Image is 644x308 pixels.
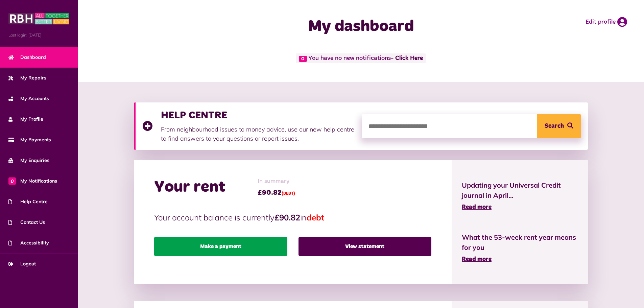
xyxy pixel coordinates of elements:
[275,212,300,222] strong: £90.82
[8,157,49,164] span: My Enquiries
[586,17,627,27] a: Edit profile
[226,17,496,37] h1: My dashboard
[8,177,57,185] span: My Notifications
[154,177,225,197] h2: Your rent
[462,180,578,212] a: Updating your Universal Credit journal in April... Read more
[258,188,295,198] span: £90.82
[8,116,43,123] span: My Profile
[161,125,355,143] p: From neighbourhood issues to money advice, use our new help centre to find answers to your questi...
[8,219,45,226] span: Contact Us
[8,32,69,38] span: Last login: [DATE]
[8,260,36,267] span: Logout
[462,232,578,253] span: What the 53-week rent year means for you
[154,237,287,256] a: Make a payment
[154,211,431,223] p: Your account balance is currently in
[296,53,426,63] span: You have no new notifications
[8,136,51,143] span: My Payments
[391,55,423,62] a: - Click Here
[282,192,295,196] span: (DEBT)
[462,204,492,210] span: Read more
[537,114,581,138] button: Search
[462,232,578,264] a: What the 53-week rent year means for you Read more
[462,256,492,262] span: Read more
[545,114,564,138] span: Search
[462,180,578,200] span: Updating your Universal Credit journal in April...
[8,95,49,102] span: My Accounts
[8,74,46,81] span: My Repairs
[299,237,431,256] a: View statement
[299,56,307,62] span: 0
[8,12,69,25] img: MyRBH
[8,198,48,205] span: Help Centre
[161,109,355,121] h3: HELP CENTRE
[258,177,295,186] span: In summary
[8,54,46,61] span: Dashboard
[8,177,16,185] span: 0
[307,212,324,222] span: debt
[8,239,49,246] span: Accessibility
